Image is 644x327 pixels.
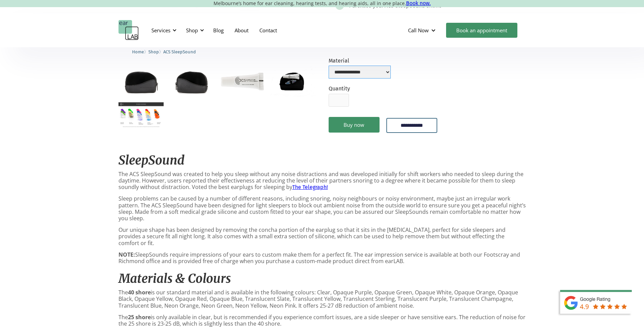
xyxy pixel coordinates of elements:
[118,314,526,327] p: The is only available in clear, but is recommended if you experience comfort issues, are a side s...
[292,184,328,190] a: The Telegraph!
[118,20,139,40] a: home
[329,117,380,133] a: Buy now
[118,251,135,258] strong: NOTE:
[118,67,164,97] a: open lightbox
[169,67,214,97] a: open lightbox
[338,3,341,8] div: 1
[229,20,254,40] a: About
[163,49,196,54] span: ACS SleepSound
[132,49,144,54] span: Home
[148,49,159,54] span: Shop
[118,289,526,309] p: The is our standard material and is available in the following colours: Clear, Opaque Purple, Opa...
[408,27,429,34] div: Call Now
[208,20,229,40] a: Blog
[182,20,206,40] div: Shop
[403,20,443,40] div: Call Now
[132,48,148,55] li: 〉
[329,85,350,92] label: Quantity
[220,67,265,97] a: open lightbox
[446,23,517,38] a: Book an appointment
[163,48,196,55] a: ACS SleepSound
[118,153,185,168] em: SleepSound
[151,27,170,34] div: Services
[148,48,159,55] a: Shop
[118,171,526,191] p: The ACS SleepSound was created to help you sleep without any noise distractions and was developed...
[329,57,391,64] label: Material
[118,102,164,128] a: open lightbox
[128,289,151,296] strong: 40 shore
[186,27,198,34] div: Shop
[148,48,163,55] li: 〉
[118,271,231,286] em: Materials & Colours
[118,195,526,222] p: Sleep problems can be caused by a number of different reasons, including snoring, noisy neighbour...
[118,252,526,264] p: SleepSounds require impressions of your ears to custom make them for a perfect fit. The ear impre...
[270,67,315,97] a: open lightbox
[118,227,526,246] p: Our unique shape has been designed by removing the concha portion of the earplug so that it sits ...
[132,48,144,55] a: Home
[128,313,151,321] strong: 25 shore
[147,20,179,40] div: Services
[254,20,282,40] a: Contact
